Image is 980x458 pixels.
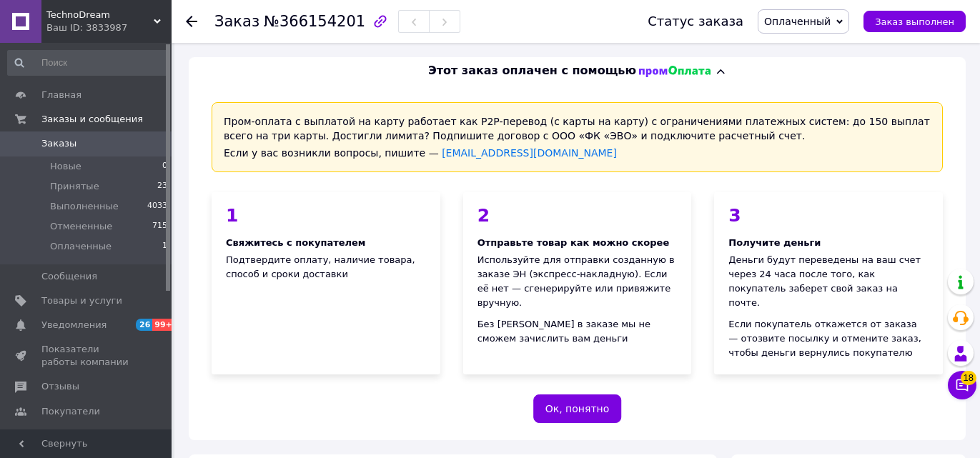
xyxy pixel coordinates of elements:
span: Отзывы [41,380,79,393]
span: Уведомления [41,319,107,332]
a: [EMAIL_ADDRESS][DOMAIN_NAME] [442,147,617,159]
div: Ваш ID: 3833987 [46,21,172,34]
span: Заказ [214,13,259,30]
span: Покупатели [41,405,100,418]
div: 3 [728,206,929,224]
div: Без [PERSON_NAME] в заказе мы не сможем зачислить вам деньги [477,317,678,346]
div: Если покупатель откажется от заказа — отозвите посылку и отмените заказ, чтобы деньги вернулись п... [728,317,929,360]
span: Выполненные [50,200,119,213]
span: Отмененные [50,220,112,233]
span: Заказы [41,137,76,150]
div: Подтвердите оплату, наличие товара, способ и сроки доставки [212,192,440,374]
span: Товары и услуги [41,294,122,307]
span: TechnoDream [46,9,154,21]
span: Новые [50,160,81,173]
span: Заказы и сообщения [41,113,143,126]
span: 0 [162,160,167,173]
span: 26 [136,319,152,331]
span: Показатели работы компании [41,343,132,369]
div: Вернуться назад [186,14,197,29]
span: Сообщения [41,270,97,283]
span: Заказ выполнен [875,16,954,27]
span: 99+ [152,319,176,331]
div: 1 [226,206,426,224]
span: 23 [157,180,167,193]
span: Свяжитесь с покупателем [226,237,365,248]
span: Этот заказ оплачен с помощью [428,63,636,79]
span: Оплаченный [764,16,831,27]
button: Чат с покупателем18 [948,371,976,399]
span: 1 [162,240,167,253]
div: Если у вас возникли вопросы, пишите — [224,146,931,160]
span: 715 [152,220,167,233]
div: Деньги будут переведены на ваш счет через 24 часа после того, как покупатель заберет свой заказ н... [728,253,929,310]
div: 2 [477,206,678,224]
span: №366154201 [264,13,365,30]
span: Оплаченные [50,240,112,253]
span: Отправьте товар как можно скорее [477,237,670,248]
span: Главная [41,89,81,101]
span: 18 [961,371,976,385]
div: Пром-оплата с выплатой на карту работает как P2P-перевод (с карты на карту) с ограничениями плате... [212,102,943,172]
span: 4033 [147,200,167,213]
input: Поиск [7,50,169,76]
div: Используйте для отправки созданную в заказе ЭН (экспресс-накладную). Если её нет — сгенерируйте и... [477,253,678,310]
div: Статус заказа [648,14,743,29]
span: Принятые [50,180,99,193]
span: Получите деньги [728,237,821,248]
button: Ок, понятно [533,394,622,423]
button: Заказ выполнен [863,11,966,32]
